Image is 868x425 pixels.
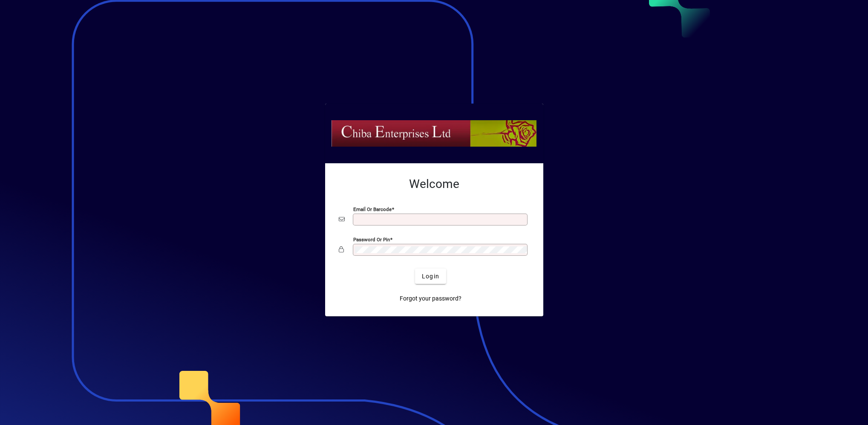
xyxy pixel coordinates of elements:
[353,206,392,212] mat-label: Email or Barcode
[415,269,446,284] button: Login
[339,177,530,191] h2: Welcome
[353,237,390,243] mat-label: Password or Pin
[422,272,439,281] span: Login
[396,291,465,306] a: Forgot your password?
[400,294,461,303] span: Forgot your password?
